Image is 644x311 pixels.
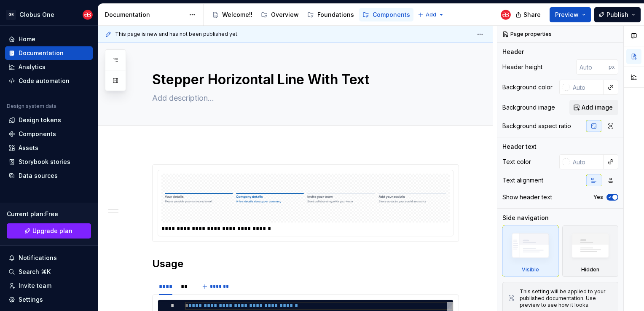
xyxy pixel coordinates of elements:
[582,103,613,112] span: Add image
[609,64,615,70] p: px
[209,8,256,21] a: Welcome!!
[502,225,559,277] div: Visible
[550,7,591,22] button: Preview
[152,257,459,271] h2: Usage
[2,5,96,24] button: GBGlobus OneGlobus Bank UX Team
[5,46,93,60] a: Documentation
[6,10,16,20] div: GB
[317,11,354,19] div: Foundations
[271,11,299,19] div: Overview
[5,127,93,141] a: Components
[5,113,93,127] a: Design tokens
[5,169,93,182] a: Data sources
[5,265,93,279] button: Search ⌘K
[502,103,555,112] div: Background image
[594,7,641,22] button: Publish
[502,142,537,151] div: Header text
[7,210,91,218] div: Current plan : Free
[5,141,93,155] a: Assets
[5,155,93,169] a: Storybook stories
[593,194,603,201] label: Yes
[19,254,57,262] div: Notifications
[522,266,539,273] div: Visible
[606,11,628,19] span: Publish
[19,282,51,290] div: Invite team
[304,8,357,21] a: Foundations
[32,227,72,235] span: Upgrade plan
[569,80,604,95] input: Auto
[501,10,511,20] img: Globus Bank UX Team
[5,60,93,74] a: Analytics
[562,225,619,277] div: Hidden
[426,11,436,18] span: Add
[115,31,239,38] span: This page is new and has not been published yet.
[209,6,413,23] div: Page tree
[222,11,252,19] div: Welcome!!
[511,7,546,22] button: Share
[5,279,93,292] a: Invite team
[502,214,549,222] div: Side navigation
[19,130,56,138] div: Components
[555,11,579,19] span: Preview
[7,103,56,110] div: Design system data
[19,63,46,71] div: Analytics
[150,70,457,90] textarea: Stepper Horizontal Line With Text
[19,158,70,166] div: Storybook stories
[19,295,43,304] div: Settings
[19,35,35,43] div: Home
[502,48,524,56] div: Header
[258,8,302,21] a: Overview
[502,176,543,185] div: Text alignment
[19,116,61,124] div: Design tokens
[415,9,447,21] button: Add
[576,59,609,75] input: Auto
[502,158,531,166] div: Text color
[502,193,552,201] div: Show header text
[19,172,58,180] div: Data sources
[19,49,64,57] div: Documentation
[19,268,51,276] div: Search ⌘K
[569,154,604,169] input: Auto
[19,11,54,19] div: Globus One
[83,10,93,20] img: Globus Bank UX Team
[7,223,91,239] a: Upgrade plan
[523,11,541,19] span: Share
[5,32,93,46] a: Home
[569,100,618,115] button: Add image
[5,293,93,306] a: Settings
[105,11,185,19] div: Documentation
[5,251,93,265] button: Notifications
[19,144,38,152] div: Assets
[502,83,553,91] div: Background color
[359,8,413,21] a: Components
[373,11,410,19] div: Components
[502,63,542,71] div: Header height
[19,77,70,85] div: Code automation
[502,122,571,130] div: Background aspect ratio
[520,288,613,308] div: This setting will be applied to your published documentation. Use preview to see how it looks.
[5,74,93,88] a: Code automation
[581,266,599,273] div: Hidden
